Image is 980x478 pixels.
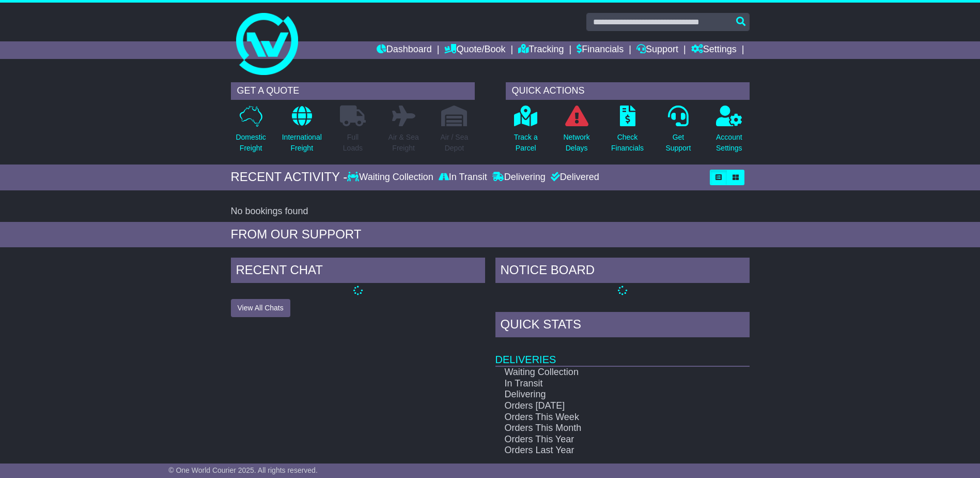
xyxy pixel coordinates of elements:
p: Domestic Freight [236,132,266,154]
div: QUICK ACTIONS [506,82,750,100]
td: Delivering [495,389,713,400]
td: Deliveries [495,340,750,366]
div: Waiting Collection [347,172,435,183]
button: View All Chats [231,299,290,317]
td: Orders Last Year [495,445,713,456]
a: Quote/Book [444,41,505,59]
a: Support [636,41,678,59]
td: Orders This Month [495,423,713,434]
div: Delivering [490,172,548,183]
td: Orders This Year [495,434,713,445]
p: Air & Sea Freight [388,132,419,154]
div: NOTICE BOARD [495,258,750,286]
a: GetSupport [665,105,691,159]
td: Orders [DATE] [495,400,713,412]
p: Air / Sea Depot [441,132,469,154]
div: In Transit [436,172,490,183]
div: RECENT CHAT [231,258,485,286]
span: © One World Courier 2025. All rights reserved. [168,466,318,474]
p: Check Financials [611,132,644,154]
div: FROM OUR SUPPORT [231,227,750,242]
p: Network Delays [563,132,589,154]
div: RECENT ACTIVITY - [231,170,348,185]
a: Track aParcel [514,105,538,159]
td: Waiting Collection [495,366,713,378]
a: CheckFinancials [611,105,644,159]
a: Tracking [518,41,564,59]
div: No bookings found [231,206,750,217]
a: NetworkDelays [563,105,590,159]
td: Orders This Week [495,412,713,423]
div: Quick Stats [495,312,750,340]
a: AccountSettings [715,105,743,159]
p: Account Settings [716,132,742,154]
div: GET A QUOTE [231,82,475,100]
p: Track a Parcel [514,132,538,154]
a: Dashboard [377,41,432,59]
p: International Freight [282,132,322,154]
a: Settings [691,41,737,59]
td: In Transit [495,378,713,390]
p: Get Support [665,132,691,154]
p: Full Loads [340,132,366,154]
a: DomesticFreight [235,105,266,159]
div: Delivered [548,172,599,183]
a: Financials [577,41,624,59]
a: InternationalFreight [282,105,322,159]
